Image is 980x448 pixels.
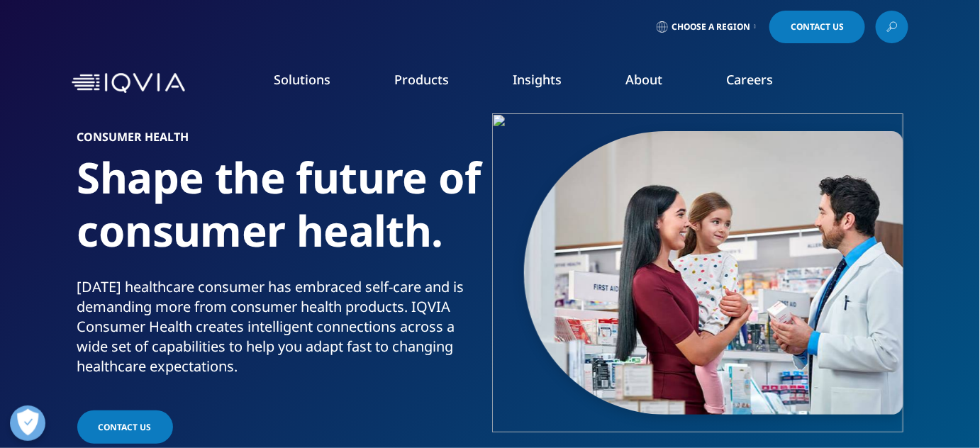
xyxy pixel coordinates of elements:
[99,421,152,433] span: Contact Us
[726,71,773,88] a: Careers
[191,50,908,116] nav: Primary
[672,21,750,33] span: Choose a Region
[791,23,844,31] span: Contact Us
[72,73,185,94] img: IQVIA Healthcare Information Technology and Pharma Clinical Research Company
[394,71,449,88] a: Products
[625,71,662,88] a: About
[513,71,562,88] a: Insights
[77,131,485,151] h6: Consumer Health
[524,131,903,415] img: 797_consumer-health_custom_mother-and-child-with-pharmacist-smiling.jpg
[274,71,330,88] a: Solutions
[77,277,485,385] p: [DATE] healthcare consumer has embraced self-care and is demanding more from consumer health prod...
[769,11,865,43] a: Contact Us
[77,410,173,444] a: Contact Us
[10,405,45,441] button: Abrir preferências
[77,151,485,277] h1: Shape the future of consumer health.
